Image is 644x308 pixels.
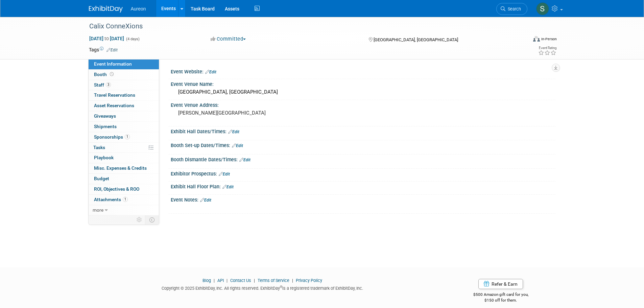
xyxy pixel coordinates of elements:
[222,185,234,189] a: Edit
[374,37,458,42] span: [GEOGRAPHIC_DATA], [GEOGRAPHIC_DATA]
[171,126,555,135] div: Exhibit Hall Dates/Times:
[94,61,132,67] span: Event Information
[202,278,211,283] a: Blog
[212,278,216,283] span: |
[93,207,103,213] span: more
[94,124,117,129] span: Shipments
[171,140,555,149] div: Booth Set-up Dates/Times:
[225,278,229,283] span: |
[94,165,147,171] span: Misc. Expenses & Credits
[89,132,159,142] a: Sponsorships1
[134,215,145,224] td: Personalize Event Tab Strip
[125,37,140,41] span: (4 days)
[232,143,243,148] a: Edit
[228,129,239,134] a: Edit
[89,284,436,291] div: Copyright © 2025 ExhibitDay, Inc. All rights reserved. ExhibitDay is a registered trademark of Ex...
[89,101,159,111] a: Asset Reservations
[538,46,556,50] div: Event Rating
[446,298,555,303] div: $150 off for them.
[171,169,555,177] div: Exhibitor Prospectus:
[89,6,123,13] img: ExhibitDay
[94,197,128,202] span: Attachments
[94,103,134,108] span: Asset Reservations
[176,87,550,97] div: [GEOGRAPHIC_DATA], [GEOGRAPHIC_DATA]
[125,134,130,139] span: 1
[94,72,115,77] span: Booth
[94,92,135,98] span: Travel Reservations
[171,100,555,109] div: Event Venue Address:
[487,35,557,45] div: Event Format
[103,36,110,41] span: to
[171,67,555,75] div: Event Website:
[505,6,521,11] span: Search
[178,110,324,116] pre: [PERSON_NAME][GEOGRAPHIC_DATA]
[446,287,555,303] div: $500 Amazon gift card for you,
[89,59,159,69] a: Event Information
[496,3,527,15] a: Search
[230,278,251,283] a: Contact Us
[93,145,105,150] span: Tasks
[219,172,230,176] a: Edit
[94,155,114,160] span: Playbook
[217,278,224,283] a: API
[296,278,322,283] a: Privacy Policy
[89,46,118,53] td: Tags
[89,143,159,153] a: Tasks
[290,278,295,283] span: |
[94,186,139,192] span: ROI, Objectives & ROO
[89,122,159,132] a: Shipments
[94,113,116,119] span: Giveaways
[89,195,159,205] a: Attachments1
[258,278,289,283] a: Terms of Service
[89,80,159,90] a: Staff3
[171,195,555,204] div: Event Notes:
[200,198,211,203] a: Edit
[89,111,159,121] a: Giveaways
[89,174,159,184] a: Budget
[89,184,159,194] a: ROI, Objectives & ROO
[89,153,159,163] a: Playbook
[252,278,257,283] span: |
[239,158,251,162] a: Edit
[131,6,146,11] span: Aureon
[171,79,555,88] div: Event Venue Name:
[94,176,109,181] span: Budget
[87,20,517,32] div: Calix ConneXions
[123,197,128,202] span: 1
[205,70,216,74] a: Edit
[536,2,549,15] img: Sophia Millang
[171,155,555,163] div: Booth Dismantle Dates/Times:
[89,90,159,100] a: Travel Reservations
[89,35,124,42] span: [DATE] [DATE]
[94,82,111,88] span: Staff
[106,48,118,52] a: Edit
[145,215,159,224] td: Toggle Event Tabs
[280,285,282,289] sup: ®
[106,82,111,87] span: 3
[89,70,159,80] a: Booth
[94,134,130,140] span: Sponsorships
[89,205,159,215] a: more
[171,182,555,190] div: Exhibit Hall Floor Plan:
[89,163,159,173] a: Misc. Expenses & Credits
[208,35,248,43] button: Committed
[478,279,523,289] a: Refer & Earn
[541,37,557,42] div: In-Person
[533,36,540,42] img: Format-Inperson.png
[109,72,115,77] span: Booth not reserved yet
